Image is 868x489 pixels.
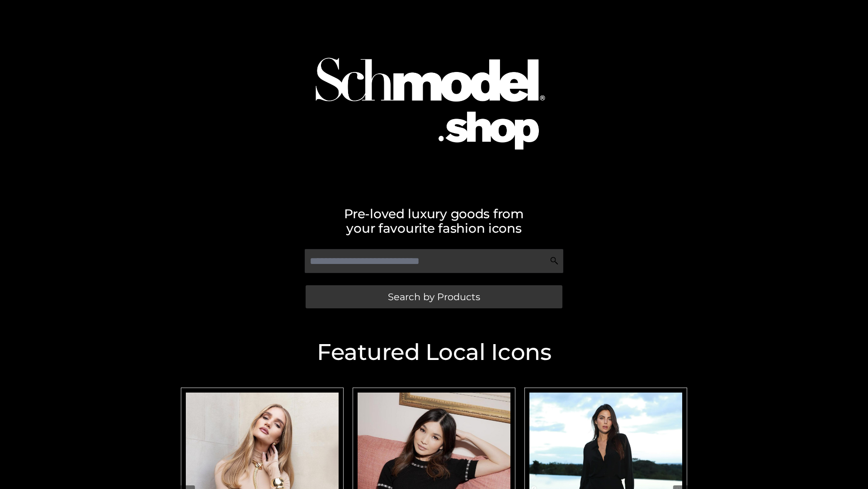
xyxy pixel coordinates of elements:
h2: Pre-loved luxury goods from your favourite fashion icons [176,206,692,235]
h2: Featured Local Icons​ [176,341,692,364]
a: Search by Products [306,285,562,308]
span: Search by Products [388,292,480,302]
img: Search Icon [550,256,559,265]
